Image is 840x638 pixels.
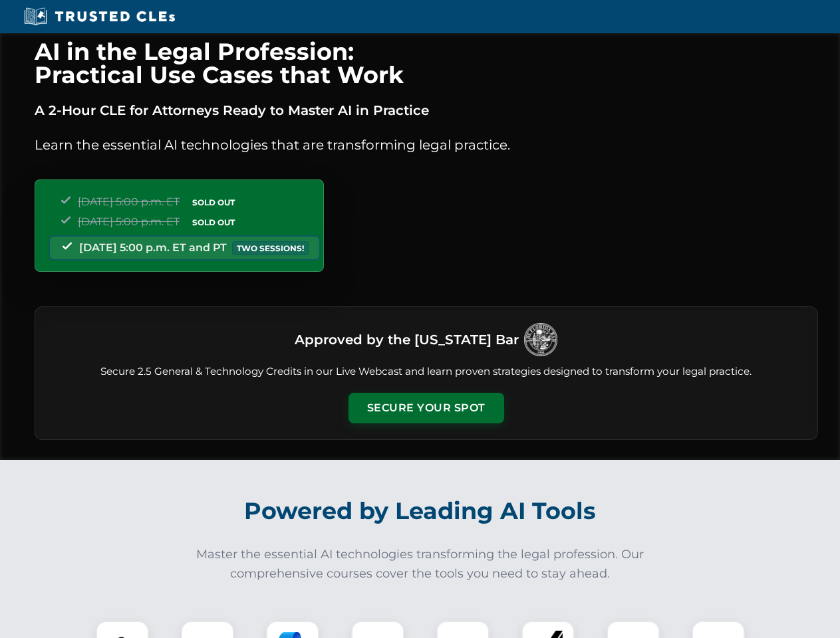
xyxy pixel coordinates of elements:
p: Secure 2.5 General & Technology Credits in our Live Webcast and learn proven strategies designed ... [51,364,801,379]
button: Secure Your Spot [349,393,504,423]
span: SOLD OUT [188,215,239,229]
h3: Approved by the [US_STATE] Bar [295,328,519,352]
span: SOLD OUT [188,195,239,209]
p: Learn the essential AI technologies that are transforming legal practice. [35,134,818,156]
p: Master the essential AI technologies transforming the legal profession. Our comprehensive courses... [188,545,653,584]
img: Logo [524,323,557,356]
span: [DATE] 5:00 p.m. ET [78,215,180,228]
h1: AI in the Legal Profession: Practical Use Cases that Work [35,40,818,86]
img: Trusted CLEs [20,7,179,27]
h2: Powered by Leading AI Tools [52,488,789,534]
p: A 2-Hour CLE for Attorneys Ready to Master AI in Practice [35,100,818,121]
span: [DATE] 5:00 p.m. ET [78,195,180,208]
